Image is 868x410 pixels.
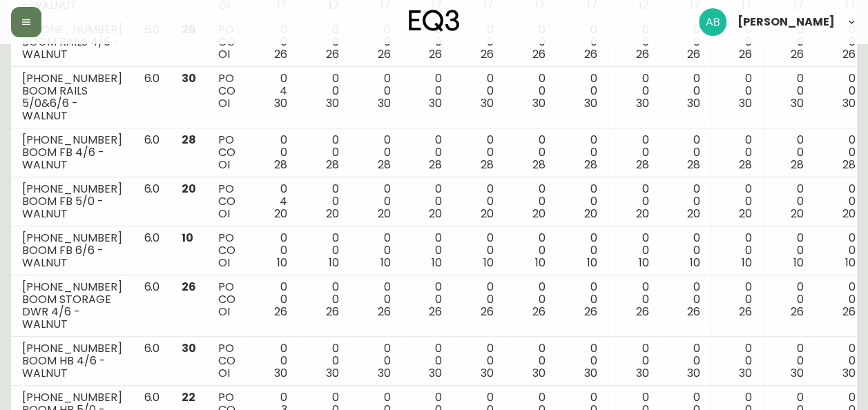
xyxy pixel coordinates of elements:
[218,342,235,380] div: PO CO
[361,134,391,171] div: 0 0
[722,281,752,318] div: 0 0
[687,157,700,173] span: 28
[22,85,122,122] div: BOOM RAILS 5/0&6/6 - WALNUT
[412,134,442,171] div: 0 0
[309,134,339,171] div: 0 0
[378,157,391,173] span: 28
[309,183,339,220] div: 0 0
[361,232,391,269] div: 0 0
[791,365,804,381] span: 30
[218,183,235,220] div: PO CO
[687,365,700,381] span: 30
[568,134,597,171] div: 0 0
[687,206,700,222] span: 20
[638,255,648,271] span: 10
[429,95,442,111] span: 30
[218,157,230,173] span: OI
[412,72,442,110] div: 0 0
[635,365,648,381] span: 30
[635,206,648,222] span: 20
[133,67,171,128] td: 6.0
[774,134,804,171] div: 0 0
[842,157,855,173] span: 28
[584,206,597,222] span: 20
[481,206,494,222] span: 20
[532,365,546,381] span: 30
[429,46,442,62] span: 26
[739,95,752,111] span: 30
[429,206,442,222] span: 20
[22,355,122,380] div: BOOM HB 4/6 - WALNUT
[826,72,856,110] div: 0 0
[584,95,597,111] span: 30
[584,304,597,320] span: 26
[361,342,391,380] div: 0 0
[218,281,235,318] div: PO CO
[722,134,752,171] div: 0 0
[22,391,122,404] div: [PHONE_NUMBER]
[739,206,752,222] span: 20
[133,337,171,386] td: 6.0
[842,206,855,222] span: 20
[739,157,752,173] span: 28
[218,46,230,62] span: OI
[774,72,804,110] div: 0 0
[791,206,804,222] span: 20
[412,232,442,269] div: 0 0
[532,206,546,222] span: 20
[22,146,122,171] div: BOOM FB 4/6 - WALNUT
[258,183,287,220] div: 0 4
[826,183,856,220] div: 0 0
[584,157,597,173] span: 28
[182,279,196,295] span: 26
[635,304,648,320] span: 26
[687,95,700,111] span: 30
[464,134,494,171] div: 0 0
[326,206,339,222] span: 20
[687,46,700,62] span: 26
[791,46,804,62] span: 26
[378,206,391,222] span: 20
[739,365,752,381] span: 30
[842,365,855,381] span: 30
[793,255,804,271] span: 10
[791,95,804,111] span: 30
[309,72,339,110] div: 0 0
[274,365,287,381] span: 30
[258,232,287,269] div: 0 0
[532,157,546,173] span: 28
[671,342,700,380] div: 0 0
[329,255,339,271] span: 10
[22,342,122,355] div: [PHONE_NUMBER]
[774,23,804,61] div: 0 0
[619,183,649,220] div: 0 0
[619,72,649,110] div: 0 0
[22,183,122,195] div: [PHONE_NUMBER]
[842,95,855,111] span: 30
[378,46,391,62] span: 26
[22,281,122,293] div: [PHONE_NUMBER]
[516,232,546,269] div: 0 0
[258,72,287,110] div: 0 4
[274,304,287,320] span: 26
[218,72,235,110] div: PO CO
[699,8,726,36] img: 493892dcc1636eb79a19b244ae3c6b4a
[690,255,700,271] span: 10
[361,72,391,110] div: 0 0
[378,365,391,381] span: 30
[842,304,855,320] span: 26
[361,183,391,220] div: 0 0
[671,134,700,171] div: 0 0
[826,342,856,380] div: 0 0
[481,304,494,320] span: 26
[218,365,230,381] span: OI
[309,281,339,318] div: 0 0
[182,70,196,86] span: 30
[378,95,391,111] span: 30
[481,157,494,173] span: 28
[22,134,122,146] div: [PHONE_NUMBER]
[380,255,391,271] span: 10
[584,365,597,381] span: 30
[483,255,494,271] span: 10
[412,342,442,380] div: 0 0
